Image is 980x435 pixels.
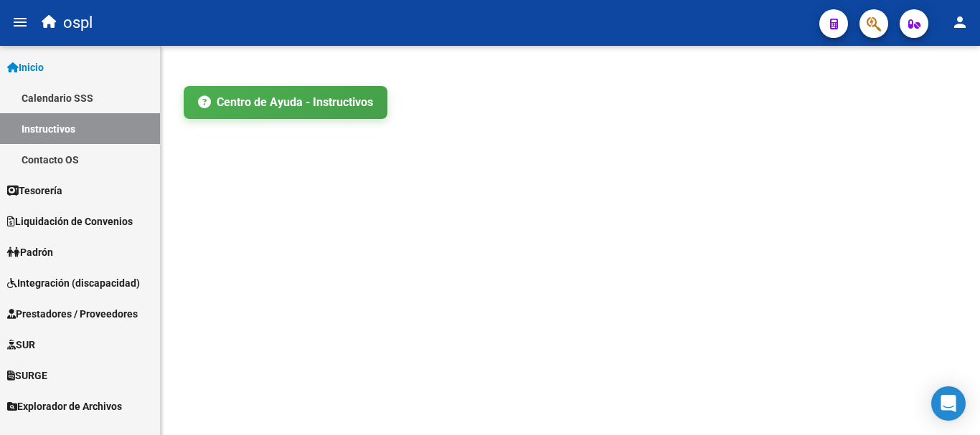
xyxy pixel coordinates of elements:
mat-icon: menu [11,14,29,31]
a: Centro de Ayuda - Instructivos [184,86,387,119]
span: Integración (discapacidad) [7,275,140,291]
div: Open Intercom Messenger [931,386,966,421]
span: Explorador de Archivos [7,398,122,414]
span: Prestadores / Proveedores [7,306,138,322]
mat-icon: person [951,14,969,31]
span: SUR [7,337,35,353]
span: Tesorería [7,183,62,199]
span: Padrón [7,244,53,260]
span: SURGE [7,368,47,383]
span: ospl [63,7,93,39]
span: Liquidación de Convenios [7,214,133,229]
span: Inicio [7,59,44,75]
